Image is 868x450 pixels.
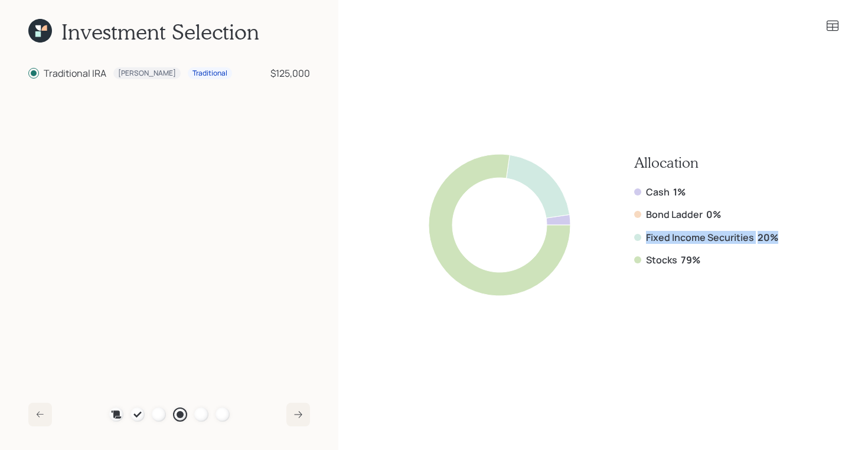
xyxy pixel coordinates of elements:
[646,231,754,244] label: Fixed Income Securities
[758,231,778,244] b: 20%
[118,69,176,79] div: [PERSON_NAME]
[634,154,778,171] h3: Allocation
[270,66,310,80] div: $125,000
[61,19,259,44] h1: Investment Selection
[646,253,677,266] label: Stocks
[44,66,106,80] div: Traditional IRA
[681,253,700,266] b: 79%
[646,208,703,221] label: Bond Ladder
[706,208,721,221] b: 0%
[646,185,670,198] label: Cash
[673,185,686,198] b: 1%
[192,69,227,79] div: Traditional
